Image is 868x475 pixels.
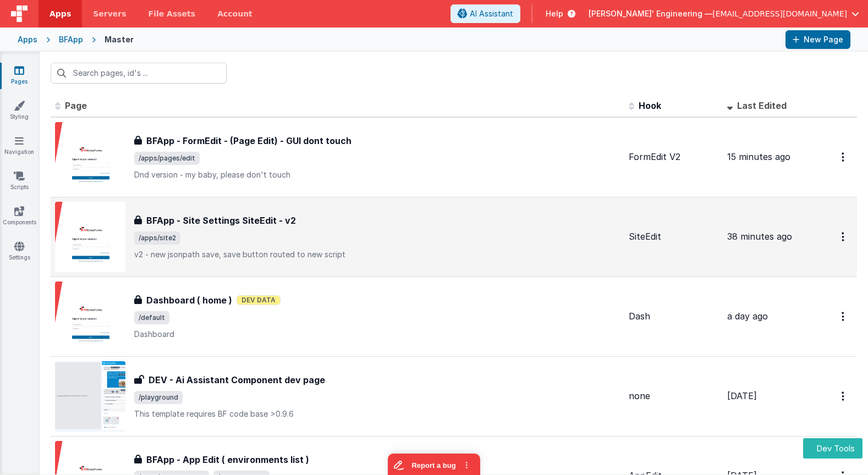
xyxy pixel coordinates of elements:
h3: BFApp - FormEdit - (Page Edit) - GUI dont touch [146,134,351,147]
span: 38 minutes ago [727,231,792,242]
span: Servers [93,8,126,19]
p: This template requires BF code base >0.9.6 [134,408,620,419]
span: Hook [639,100,661,111]
span: a day ago [727,311,768,322]
span: Help [546,8,563,19]
div: Dash [629,310,718,323]
p: Dnd version - my baby, please don't touch [134,169,620,180]
button: Options [835,305,853,328]
span: /apps/site2 [134,231,180,245]
button: Options [835,146,853,168]
h3: DEV - Ai Assistant Component dev page [149,373,325,386]
span: Apps [50,8,71,19]
p: v2 - new jsonpath save, save button routed to new script [134,249,620,260]
p: Dashboard [134,329,620,340]
h3: BFApp - App Edit ( environments list ) [146,453,309,466]
span: /default [134,311,169,324]
span: File Assets [149,8,196,19]
span: AI Assistant [470,8,513,19]
span: Page [65,100,87,111]
div: FormEdit V2 [629,151,718,163]
span: [EMAIL_ADDRESS][DOMAIN_NAME] [712,8,847,19]
button: New Page [785,30,850,49]
div: Master [105,34,134,45]
h3: BFApp - Site Settings SiteEdit - v2 [146,214,296,227]
span: Dev Data [237,295,281,305]
button: AI Assistant [451,4,520,23]
button: Options [835,385,853,407]
button: Dev Tools [803,438,862,459]
span: 15 minutes ago [727,151,790,162]
span: /apps/pages/edit [134,152,200,165]
button: [PERSON_NAME]' Engineering — [EMAIL_ADDRESS][DOMAIN_NAME] [589,8,859,19]
input: Search pages, id's ... [51,63,227,84]
span: /playground [134,391,183,404]
div: BFApp [59,34,83,45]
span: Last Edited [737,100,787,111]
span: [DATE] [727,390,757,401]
span: [PERSON_NAME]' Engineering — [589,8,712,19]
h3: Dashboard ( home ) [146,294,232,307]
div: none [629,390,718,402]
button: Options [835,225,853,248]
div: Apps [18,34,37,45]
div: SiteEdit [629,230,718,243]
